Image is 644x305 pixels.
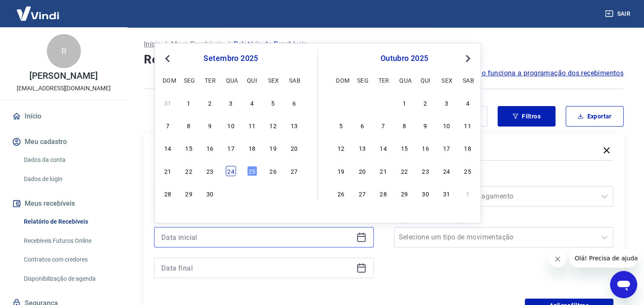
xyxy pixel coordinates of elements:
div: Choose sábado, 18 de outubro de 2025 [463,143,473,153]
a: Início [144,39,161,49]
div: Choose segunda-feira, 8 de setembro de 2025 [184,121,194,131]
div: Choose segunda-feira, 15 de setembro de 2025 [184,143,194,153]
div: Choose domingo, 28 de setembro de 2025 [163,188,173,199]
div: sex [268,75,278,85]
div: sab [289,75,299,85]
div: Choose quarta-feira, 1 de outubro de 2025 [399,98,409,108]
iframe: Botão para abrir a janela de mensagens [610,271,637,298]
div: sex [441,75,452,85]
div: Choose segunda-feira, 29 de setembro de 2025 [357,98,367,108]
div: Choose segunda-feira, 13 de outubro de 2025 [357,143,367,153]
button: Next Month [463,53,473,63]
div: Choose quarta-feira, 22 de outubro de 2025 [399,166,409,176]
div: Choose quarta-feira, 24 de setembro de 2025 [226,166,236,176]
div: outubro 2025 [335,53,474,63]
div: Choose segunda-feira, 20 de outubro de 2025 [357,166,367,176]
span: Saiba como funciona a programação dos recebimentos [448,68,624,78]
button: Exportar [566,106,624,127]
div: Choose quinta-feira, 9 de outubro de 2025 [421,121,431,131]
div: Choose segunda-feira, 27 de outubro de 2025 [357,188,367,199]
div: Choose sábado, 13 de setembro de 2025 [289,121,299,131]
div: Choose sexta-feira, 17 de outubro de 2025 [441,143,452,153]
div: ter [205,75,215,85]
div: Choose sexta-feira, 3 de outubro de 2025 [268,188,278,199]
div: Choose sábado, 4 de outubro de 2025 [463,98,473,108]
div: dom [336,75,346,85]
div: Choose quinta-feira, 2 de outubro de 2025 [421,98,431,108]
div: Choose sábado, 25 de outubro de 2025 [463,166,473,176]
div: Choose sexta-feira, 5 de setembro de 2025 [268,98,278,108]
div: Choose domingo, 21 de setembro de 2025 [163,166,173,176]
div: ter [378,75,388,85]
div: Choose segunda-feira, 6 de outubro de 2025 [357,121,367,131]
div: qui [247,75,257,85]
div: seg [357,75,367,85]
div: Choose terça-feira, 30 de setembro de 2025 [378,98,388,108]
div: Choose quinta-feira, 16 de outubro de 2025 [421,143,431,153]
div: seg [184,75,194,85]
a: Dados de login [20,170,117,188]
label: Forma de Pagamento [396,174,612,184]
div: Choose terça-feira, 9 de setembro de 2025 [205,121,215,131]
div: Choose quarta-feira, 3 de setembro de 2025 [226,98,236,108]
div: Choose domingo, 28 de setembro de 2025 [336,98,346,108]
div: qua [226,75,236,85]
div: dom [163,75,173,85]
div: Choose segunda-feira, 22 de setembro de 2025 [184,166,194,176]
div: Choose terça-feira, 14 de outubro de 2025 [378,143,388,153]
div: Choose terça-feira, 16 de setembro de 2025 [205,143,215,153]
div: sab [463,75,473,85]
div: Choose sexta-feira, 10 de outubro de 2025 [441,121,452,131]
div: Choose domingo, 12 de outubro de 2025 [336,143,346,153]
div: Choose quarta-feira, 29 de outubro de 2025 [399,188,409,199]
a: Recebíveis Futuros Online [20,232,117,250]
button: Previous Month [162,53,172,63]
div: month 2025-09 [161,97,300,200]
div: Choose sábado, 1 de novembro de 2025 [463,188,473,199]
div: Choose sexta-feira, 24 de outubro de 2025 [441,166,452,176]
div: Choose quarta-feira, 10 de setembro de 2025 [226,121,236,131]
div: Choose sexta-feira, 12 de setembro de 2025 [268,121,278,131]
div: Choose domingo, 26 de outubro de 2025 [336,188,346,199]
div: Choose sábado, 6 de setembro de 2025 [289,98,299,108]
p: / [227,39,230,49]
img: Vindi [10,0,66,26]
div: Choose quinta-feira, 2 de outubro de 2025 [247,188,257,199]
input: Data inicial [161,231,353,244]
div: Choose sexta-feira, 26 de setembro de 2025 [268,166,278,176]
div: Choose segunda-feira, 29 de setembro de 2025 [184,188,194,199]
div: Choose quinta-feira, 4 de setembro de 2025 [247,98,257,108]
div: Choose domingo, 14 de setembro de 2025 [163,143,173,153]
a: Início [10,107,117,126]
div: Choose sábado, 20 de setembro de 2025 [289,143,299,153]
p: Relatório de Recebíveis [234,39,307,49]
div: Choose terça-feira, 30 de setembro de 2025 [205,188,215,199]
div: Choose terça-feira, 2 de setembro de 2025 [205,98,215,108]
div: Choose quinta-feira, 23 de outubro de 2025 [421,166,431,176]
button: Filtros [498,106,555,127]
div: Choose domingo, 31 de agosto de 2025 [163,98,173,108]
div: Choose terça-feira, 7 de outubro de 2025 [378,121,388,131]
p: [PERSON_NAME] [29,72,97,81]
div: month 2025-10 [335,97,474,200]
div: Choose terça-feira, 28 de outubro de 2025 [378,188,388,199]
button: Sair [603,6,634,22]
div: Choose sábado, 4 de outubro de 2025 [289,188,299,199]
div: setembro 2025 [161,53,300,63]
a: Contratos com credores [20,251,117,268]
p: / [164,39,167,49]
a: Dados da conta [20,151,117,169]
div: Choose sexta-feira, 31 de outubro de 2025 [441,188,452,199]
label: Tipo de Movimentação [396,215,612,225]
div: Choose terça-feira, 23 de setembro de 2025 [205,166,215,176]
a: Disponibilização de agenda [20,270,117,288]
div: Choose sábado, 27 de setembro de 2025 [289,166,299,176]
span: Olá! Precisa de ajuda? [5,6,72,13]
div: R [47,34,81,68]
div: Choose sábado, 11 de outubro de 2025 [463,121,473,131]
div: Choose quarta-feira, 17 de setembro de 2025 [226,143,236,153]
div: qua [399,75,409,85]
div: Choose quarta-feira, 15 de outubro de 2025 [399,143,409,153]
div: Choose quinta-feira, 25 de setembro de 2025 [247,166,257,176]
